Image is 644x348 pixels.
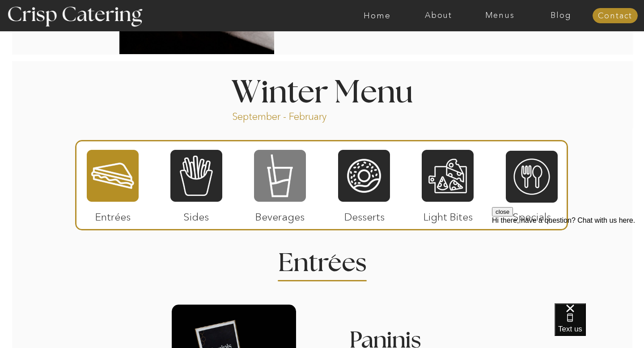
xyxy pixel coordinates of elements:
[250,202,309,228] p: Beverages
[502,202,561,228] p: Specials
[530,11,592,20] a: Blog
[555,303,644,348] iframe: podium webchat widget bubble
[492,207,644,314] iframe: podium webchat widget prompt
[593,12,638,21] a: Contact
[198,77,446,104] h1: Winter Menu
[166,202,226,228] p: Sides
[347,11,408,20] a: Home
[278,250,366,268] h2: Entrees
[335,202,394,228] p: Desserts
[469,11,530,20] a: Menus
[408,11,469,20] a: About
[232,110,355,120] p: September - February
[418,202,478,228] p: Light Bites
[83,202,143,228] p: Entrées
